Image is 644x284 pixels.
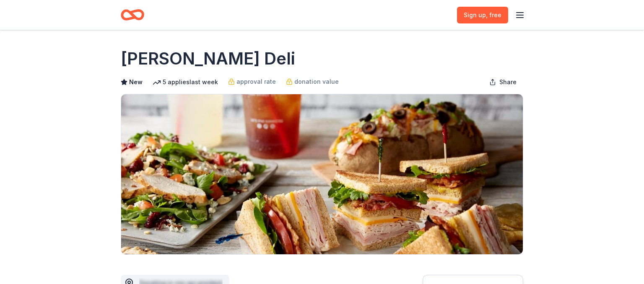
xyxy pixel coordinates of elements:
div: 5 applies last week [153,77,218,87]
img: Image for McAlister's Deli [121,94,523,254]
a: donation value [286,77,339,87]
span: Share [499,77,517,87]
span: donation value [294,77,339,87]
button: Share [483,74,523,90]
span: approval rate [236,77,276,87]
a: Home [121,5,144,25]
span: New [129,77,143,87]
span: , free [486,11,501,18]
a: approval rate [228,77,276,87]
h1: [PERSON_NAME] Deli [121,47,295,70]
span: Sign up [464,10,501,20]
a: Sign up, free [457,7,508,23]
